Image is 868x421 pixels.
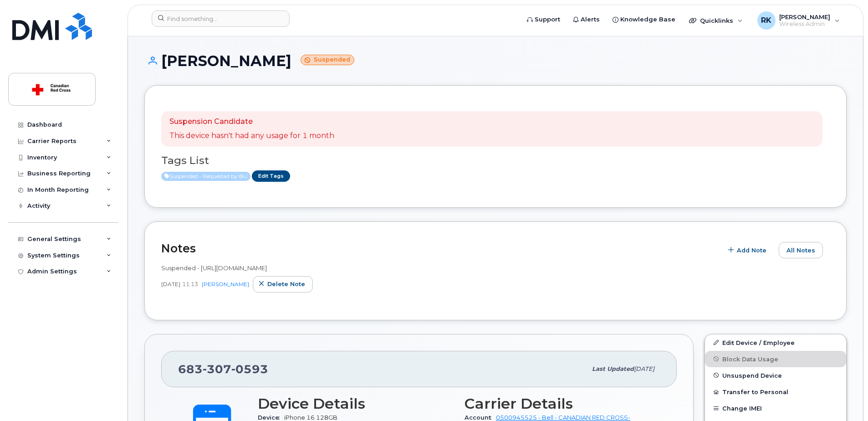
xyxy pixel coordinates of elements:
[465,414,496,421] span: Account
[301,55,354,65] small: Suspended
[161,172,250,181] span: Active
[231,362,268,376] span: 0593
[169,131,334,141] p: This device hasn't had any usage for 1 month
[705,334,846,351] a: Edit Device / Employee
[258,395,454,412] h3: Device Details
[705,400,846,416] button: Change IMEI
[161,280,180,288] span: [DATE]
[722,242,774,258] button: Add Note
[203,362,231,376] span: 307
[161,264,267,272] span: Suspended - [URL][DOMAIN_NAME]
[779,242,823,258] button: All Notes
[169,117,334,127] p: Suspension Candidate
[252,170,290,182] a: Edit Tags
[284,414,337,421] span: iPhone 16 128GB
[722,372,782,379] span: Unsuspend Device
[634,365,654,372] span: [DATE]
[161,241,718,255] h2: Notes
[253,276,313,293] button: Delete note
[182,280,198,288] span: 11:13
[592,365,634,372] span: Last updated
[202,281,249,288] a: [PERSON_NAME]
[465,395,660,412] h3: Carrier Details
[786,246,815,255] span: All Notes
[161,155,830,166] h3: Tags List
[258,414,284,421] span: Device
[705,367,846,384] button: Unsuspend Device
[705,351,846,367] button: Block Data Usage
[178,362,268,376] span: 683
[267,280,305,288] span: Delete note
[705,384,846,400] button: Transfer to Personal
[737,246,766,255] span: Add Note
[144,53,847,69] h1: [PERSON_NAME]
